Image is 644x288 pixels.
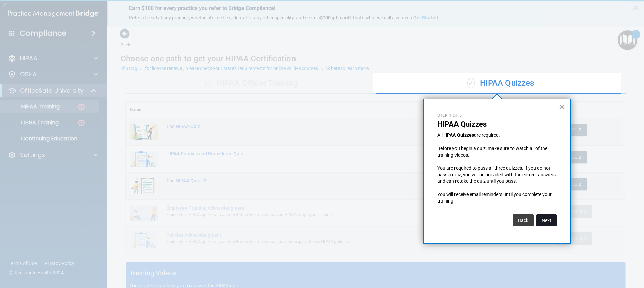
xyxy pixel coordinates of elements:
span: ✓ [467,78,475,88]
strong: HIPAA Quizzes [442,132,474,138]
p: You are required to pass all three quizzes. If you do not pass a quiz, you will be provided with ... [437,165,557,185]
p: You will receive email reminders until you complete your training. [437,191,557,205]
button: Back [513,214,534,226]
p: Before you begin a quiz, make sure to watch all of the training videos. [437,145,557,158]
span: All [437,132,442,138]
span: are required. [474,132,500,138]
div: HIPAA Quizzes [376,73,626,94]
p: Step 1 of 5 [437,113,557,118]
button: Close [559,101,565,112]
button: Next [536,214,557,226]
p: HIPAA Quizzes [437,120,557,129]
